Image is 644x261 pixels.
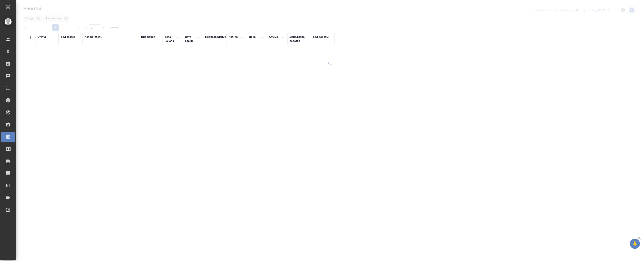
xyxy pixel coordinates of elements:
div: Исполнитель [84,35,102,39]
div: Подразделение [205,35,226,39]
div: Код работы [313,35,329,39]
div: Цена [249,35,256,39]
div: Код заказа [61,35,75,39]
div: Кол-во [229,35,238,39]
button: 🙏 [630,239,640,249]
div: Дата сдачи [185,35,197,43]
span: 🙏 [631,239,638,248]
div: Вид работ [141,35,155,39]
div: Статус [37,35,47,39]
div: Дата начала [165,35,177,43]
div: Менеджеры верстки [289,35,309,43]
div: Сумма [269,35,278,39]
